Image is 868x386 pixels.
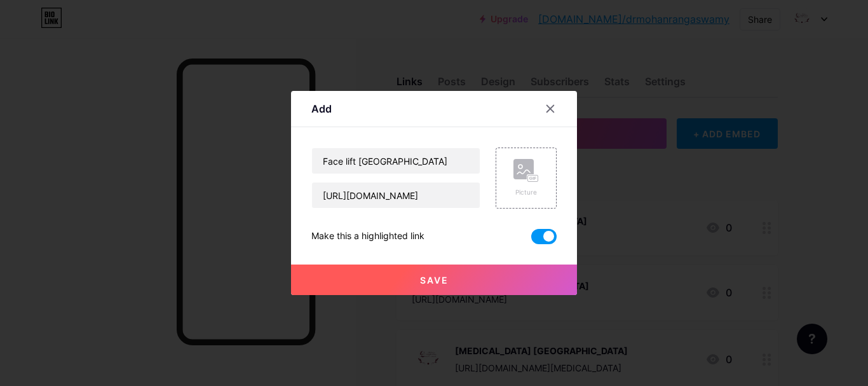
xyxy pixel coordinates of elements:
div: Picture [513,188,539,197]
button: Save [291,265,577,295]
div: Make this a highlighted link [311,229,424,244]
input: URL [312,183,480,208]
input: Title [312,148,480,174]
div: Add [311,101,332,116]
span: Save [420,275,449,286]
